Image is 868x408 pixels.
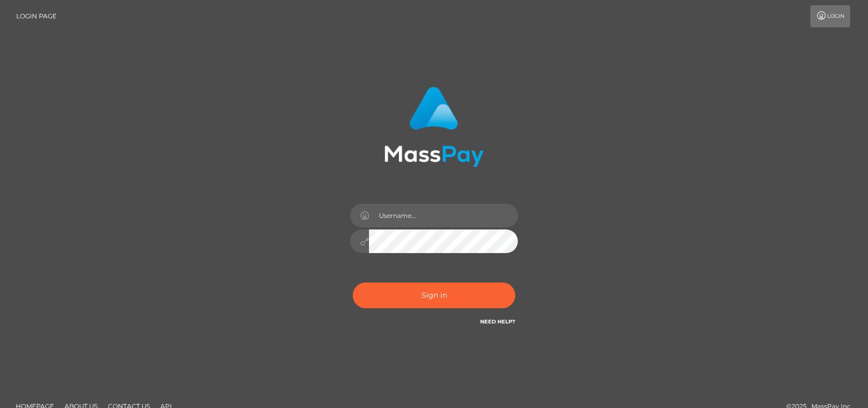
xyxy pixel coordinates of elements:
[480,318,515,325] a: Need Help?
[810,5,850,27] a: Login
[353,283,515,308] button: Sign in
[16,5,57,27] a: Login Page
[369,204,518,227] input: Username...
[384,87,484,167] img: MassPay Login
